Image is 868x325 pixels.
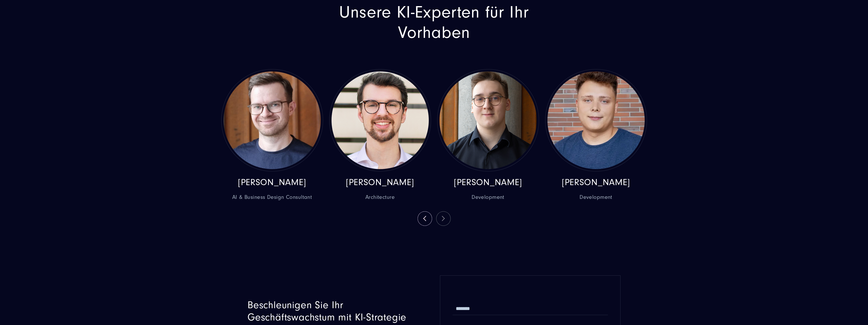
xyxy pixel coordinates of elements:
span: AI & Business Design Consultant [221,193,323,201]
img: Stephan-Ritter-570x570 [332,71,429,169]
img: Milosz-Rolla-570x570 [439,71,537,169]
img: Tomasz-Gabrys-570x570 [224,71,321,169]
p: [PERSON_NAME] [329,177,431,188]
span: Development [437,193,539,201]
p: [PERSON_NAME] [221,177,323,188]
p: [PERSON_NAME] [437,177,539,188]
img: karol [547,71,645,169]
h2: Unsere KI-Experten für Ihr Vorhaben [313,2,555,43]
span: Development [545,193,647,201]
span: Architecture [329,193,431,201]
p: [PERSON_NAME] [545,177,647,188]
